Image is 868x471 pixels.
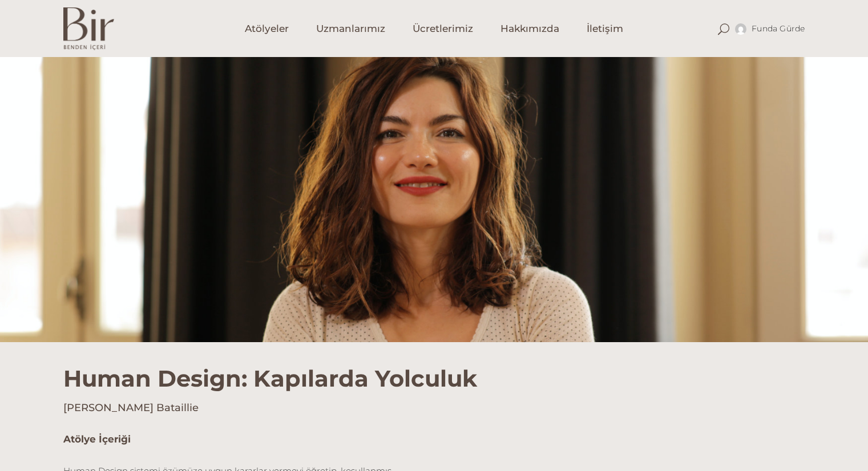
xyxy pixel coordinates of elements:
h4: [PERSON_NAME] Bataillie [63,401,805,415]
h5: Atölye İçeriği [63,432,426,447]
span: İletişim [587,22,623,35]
span: Funda gürde [752,23,805,34]
span: Ücretlerimiz [413,22,473,35]
span: Atölyeler [245,22,289,35]
h1: Human Design: Kapılarda Yolculuk [63,342,805,392]
span: Hakkımızda [500,22,559,35]
span: Uzmanlarımız [316,22,385,35]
